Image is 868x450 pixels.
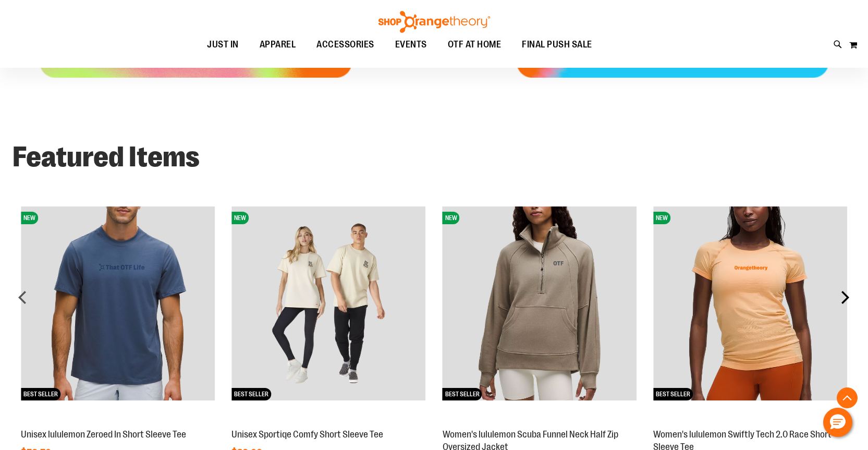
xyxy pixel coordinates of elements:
span: APPAREL [260,33,296,56]
a: Unisex lululemon Zeroed In Short Sleeve TeeNEWBEST SELLER [21,418,215,426]
a: APPAREL [249,33,307,57]
div: prev [13,287,33,308]
a: Unisex Sportiqe Comfy Short Sleeve Tee [231,429,383,440]
span: BEST SELLER [21,388,60,400]
span: NEW [231,212,249,224]
span: BEST SELLER [231,388,271,400]
span: NEW [21,212,38,224]
span: NEW [443,212,460,224]
a: FINAL PUSH SALE [511,33,603,57]
strong: Featured Items [13,141,200,173]
a: Unisex lululemon Zeroed In Short Sleeve Tee [21,429,186,440]
a: EVENTS [385,33,437,57]
span: JUST IN [207,33,239,56]
span: ACCESSORIES [316,33,374,56]
a: ACCESSORIES [306,33,385,57]
span: BEST SELLER [443,388,482,400]
span: NEW [653,212,670,224]
span: FINAL PUSH SALE [522,33,592,56]
img: Unisex lululemon Zeroed In Short Sleeve Tee [21,206,215,400]
img: Unisex Sportiqe Comfy Short Sleeve Tee [231,206,425,400]
img: Women's lululemon Swiftly Tech 2.0 Race Short Sleeve Tee [653,206,847,400]
a: Unisex Sportiqe Comfy Short Sleeve TeeNEWBEST SELLER [231,418,425,426]
a: Women's lululemon Swiftly Tech 2.0 Race Short Sleeve TeeNEWBEST SELLER [653,418,847,426]
a: JUST IN [197,33,249,57]
img: Women's lululemon Scuba Funnel Neck Half Zip Oversized Jacket [443,206,637,400]
span: BEST SELLER [653,388,693,400]
button: Back To Top [837,387,858,408]
button: Hello, have a question? Let’s chat. [823,408,852,437]
img: Shop Orangetheory [377,11,492,33]
a: Women's lululemon Scuba Funnel Neck Half Zip Oversized JacketNEWBEST SELLER [443,418,637,426]
span: OTF AT HOME [448,33,502,56]
span: EVENTS [395,33,427,56]
a: OTF AT HOME [437,33,512,57]
div: next [835,287,855,308]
